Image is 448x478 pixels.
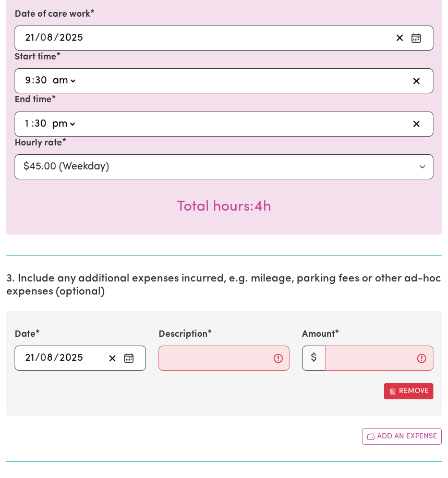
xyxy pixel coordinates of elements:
span: Total hours worked: 4 hours [177,200,271,214]
span: / [35,32,40,44]
input: -- [25,350,35,366]
label: Date [15,328,35,341]
span: 0 [40,33,46,43]
span: $ [302,346,325,371]
span: / [54,352,59,364]
button: Clear date [392,30,408,46]
button: Clear date [104,350,120,366]
button: Enter the date of care work [408,30,425,46]
input: -- [25,116,31,132]
input: -- [34,116,47,132]
input: -- [34,73,47,89]
button: Remove this expense [384,383,433,399]
label: Start time [15,51,56,64]
input: ---- [59,30,83,46]
button: Enter the date of expense [120,350,137,366]
label: Date of care work [15,8,90,21]
label: Amount [302,328,335,341]
label: Hourly rate [15,137,62,150]
span: : [32,75,34,87]
input: -- [25,73,32,89]
label: End time [15,93,52,107]
span: / [35,352,40,364]
input: -- [25,30,35,46]
input: -- [41,30,54,46]
label: Description [159,328,208,341]
span: / [54,32,59,44]
button: Add another expense [362,428,442,445]
h2: 3. Include any additional expenses incurred, e.g. mileage, parking fees or other ad-hoc expenses ... [6,273,442,299]
input: ---- [59,350,83,366]
span: : [31,118,34,130]
span: 0 [40,353,46,363]
input: -- [41,350,54,366]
